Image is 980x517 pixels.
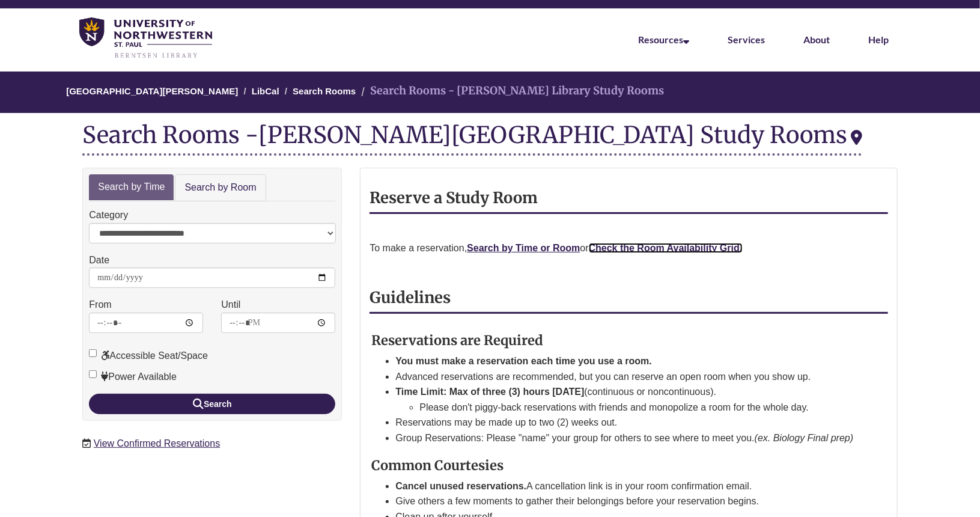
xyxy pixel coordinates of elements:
[89,297,111,313] label: From
[395,481,526,491] strong: Cancel unused reservations.
[638,34,689,45] a: Resources
[395,494,859,509] li: Give others a few moments to gather their belongings before your reservation begins.
[82,122,862,156] div: Search Rooms -
[175,174,266,201] a: Search by Room
[66,86,238,96] a: [GEOGRAPHIC_DATA][PERSON_NAME]
[395,415,859,430] li: Reservations may be made up to two (2) weeks out.
[803,34,830,45] a: About
[419,400,859,415] li: Please don't piggy-back reservations with friends and monopolize a room for the whole day.
[370,240,887,256] p: To make a reservation, or
[370,288,451,307] strong: Guidelines
[89,207,128,223] label: Category
[79,17,212,60] img: UNWSP Library Logo
[89,252,109,268] label: Date
[395,384,859,415] li: (continuous or noncontinuous).
[370,188,538,207] strong: Reserve a Study Room
[395,356,652,366] strong: You must make a reservation each time you use a room.
[868,34,889,45] a: Help
[371,457,504,474] strong: Common Courtesies
[467,243,580,253] a: Search by Time or Room
[82,72,897,113] nav: Breadcrumb
[94,438,220,448] a: View Confirmed Reservations
[293,86,356,96] a: Search Rooms
[371,332,543,349] strong: Reservations are Required
[89,394,335,414] button: Search
[89,370,97,378] input: Power Available
[89,369,177,385] label: Power Available
[755,433,854,443] em: (ex. Biology Final prep)
[395,387,584,397] strong: Time Limit: Max of three (3) hours [DATE]
[89,349,97,357] input: Accessible Seat/Space
[728,34,765,45] a: Services
[89,174,174,200] a: Search by Time
[258,120,862,149] div: [PERSON_NAME][GEOGRAPHIC_DATA] Study Rooms
[221,297,240,313] label: Until
[589,243,743,253] a: Check the Room Availability Grid.
[358,82,664,100] li: Search Rooms - [PERSON_NAME] Library Study Rooms
[395,430,859,446] li: Group Reservations: Please "name" your group for others to see where to meet you.
[395,369,859,385] li: Advanced reservations are recommended, but you can reserve an open room when you show up.
[89,348,208,364] label: Accessible Seat/Space
[395,479,859,494] li: A cancellation link is in your room confirmation email.
[252,86,279,96] a: LibCal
